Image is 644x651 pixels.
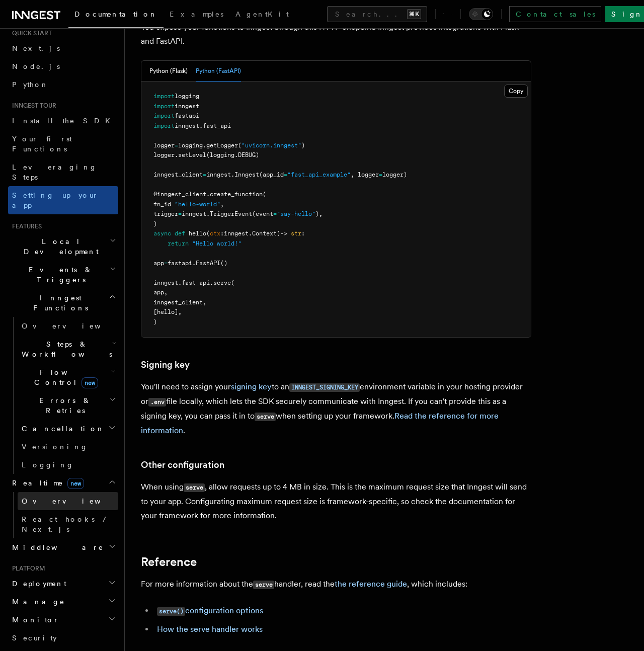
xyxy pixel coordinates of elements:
span: . [210,279,213,286]
span: logging [175,93,199,100]
a: Your first Functions [8,130,118,158]
p: You'll need to assign your to an environment variable in your hosting provider or file locally, w... [141,380,531,438]
span: Setting up your app [12,191,99,209]
a: Next.js [8,39,118,57]
button: Local Development [8,232,118,261]
p: You expose your functions to Inngest through this HTTP endpoint. Inngest provides integrations wi... [141,20,531,48]
span: = [284,171,287,178]
span: logger) [382,171,407,178]
a: Contact sales [509,6,601,22]
button: Toggle dark mode [469,8,493,20]
span: inngest [175,103,199,110]
a: React hooks / Next.js [18,510,118,538]
span: Local Development [8,236,110,257]
span: import [153,103,175,110]
span: Overview [22,322,125,330]
span: = [379,171,382,178]
span: logger [153,142,175,149]
a: Install the SDK [8,112,118,130]
button: Deployment [8,575,118,593]
span: Errors & Retries [18,395,109,416]
span: return [168,240,189,247]
span: Manage [8,597,65,607]
span: React hooks / Next.js [22,515,111,533]
span: ( [263,191,266,198]
code: serve [253,581,274,589]
span: inngest_client [153,171,203,178]
div: Inngest Functions [8,317,118,474]
code: .env [148,398,166,406]
code: serve() [157,607,185,616]
span: async [153,230,171,237]
span: inngest_client, [153,299,206,306]
button: Middleware [8,538,118,556]
div: Realtimenew [8,492,118,538]
span: ) [301,142,305,149]
span: . [203,142,206,149]
span: : [220,230,224,237]
span: ) [153,318,157,326]
span: app, [153,289,168,296]
kbd: ⌘K [407,9,421,19]
span: : [301,230,305,237]
span: . [249,230,252,237]
button: Copy [504,85,528,98]
span: , logger [351,171,379,178]
span: Steps & Workflows [18,339,112,359]
span: -> [280,230,287,237]
span: setLevel [178,151,206,158]
span: Features [8,222,42,230]
span: Events & Triggers [8,265,110,285]
button: Python (Flask) [149,61,188,82]
a: Overview [18,317,118,335]
span: Logging [22,461,74,469]
a: signing key [231,382,272,391]
span: ) [153,220,157,227]
span: ( [231,279,234,286]
span: Realtime [8,478,84,488]
a: How the serve handler works [157,624,263,634]
span: (logging.DEBUG) [206,151,259,158]
span: Deployment [8,579,66,589]
span: Python [12,80,49,89]
a: Examples [164,3,229,27]
span: Context) [252,230,280,237]
span: Inngest Functions [8,293,109,313]
code: serve [184,483,205,492]
a: Python [8,75,118,94]
span: "say-hello" [277,210,315,217]
span: fast_api [182,279,210,286]
span: () [220,260,227,267]
span: import [153,93,175,100]
span: . [199,122,203,129]
span: fastapi [175,112,199,119]
span: ), [315,210,323,217]
span: "Hello world!" [192,240,242,247]
span: Security [12,634,57,642]
span: serve [213,279,231,286]
span: Flow Control [18,367,111,387]
span: @inngest_client [153,191,206,198]
span: app [153,260,164,267]
span: Leveraging Steps [12,163,97,181]
span: "uvicorn.inngest" [242,142,301,149]
span: Documentation [74,10,157,18]
span: . [175,151,178,158]
span: Next.js [12,44,60,52]
button: Steps & Workflows [18,335,118,363]
span: logger [153,151,175,158]
a: Security [8,629,118,647]
a: Other configuration [141,458,224,472]
span: logging [178,142,203,149]
span: Overview [22,497,125,505]
span: new [82,377,98,388]
span: Your first Functions [12,135,72,153]
span: inngest. [182,210,210,217]
span: (app_id [259,171,284,178]
button: Flow Controlnew [18,363,118,391]
span: import [153,122,175,129]
span: "hello-world" [175,201,220,208]
span: trigger [153,210,178,217]
a: Documentation [68,3,164,28]
a: Leveraging Steps [8,158,118,186]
